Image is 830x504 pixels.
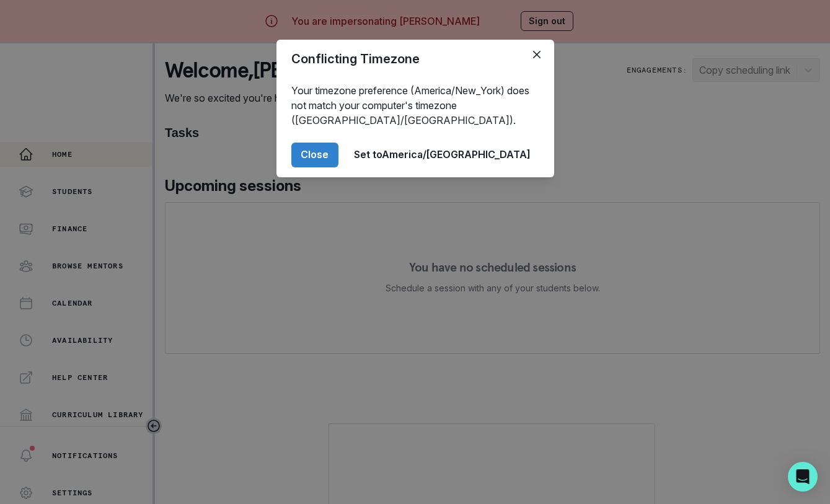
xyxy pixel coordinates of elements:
[527,45,547,64] button: Close
[276,40,554,78] header: Conflicting Timezone
[788,462,818,492] div: Open Intercom Messenger
[291,143,338,167] button: Close
[346,143,539,167] button: Set toAmerica/[GEOGRAPHIC_DATA]
[276,78,554,133] div: Your timezone preference (America/New_York) does not match your computer's timezone ([GEOGRAPHIC_...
